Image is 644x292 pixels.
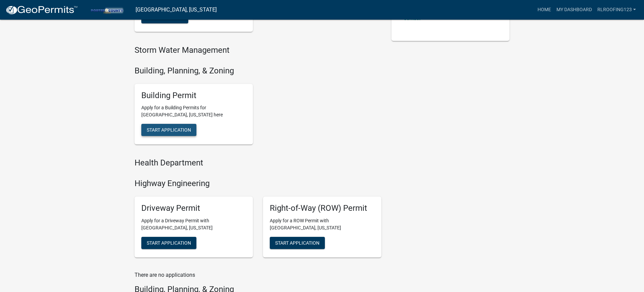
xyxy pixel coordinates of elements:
h5: Right-of-Way (ROW) Permit [270,203,375,213]
span: Start Application [275,240,319,245]
img: Porter County, Indiana [83,5,130,14]
h4: Highway Engineering [135,179,381,188]
button: Start Application [270,237,325,249]
h5: Building Permit [141,91,246,100]
p: Apply for a Driveway Permit with [GEOGRAPHIC_DATA], [US_STATE] [141,217,246,231]
h4: Building, Planning, & Zoning [135,66,381,76]
button: Start Application [141,237,196,249]
h4: Storm Water Management [135,45,381,55]
h5: Driveway Permit [141,203,246,213]
span: Start Application [147,127,191,133]
a: rlroofing123 [595,3,639,16]
p: Apply for a ROW Permit with [GEOGRAPHIC_DATA], [US_STATE] [270,217,375,231]
p: Apply for a Building Permits for [GEOGRAPHIC_DATA], [US_STATE] here [141,104,246,118]
button: Start Application [141,124,196,136]
span: Start Renewal [147,15,183,20]
a: [GEOGRAPHIC_DATA], [US_STATE] [136,4,217,16]
span: Start Application [147,240,191,245]
a: My Dashboard [554,3,595,16]
h4: Health Department [135,158,381,168]
p: There are no applications [135,271,381,279]
a: Home [535,3,554,16]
